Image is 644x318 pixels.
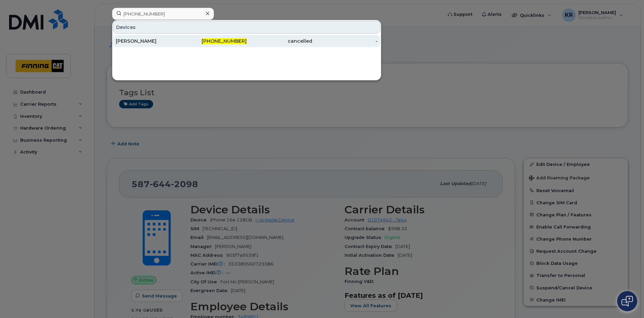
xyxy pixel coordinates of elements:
img: Open chat [621,296,633,307]
div: - [312,38,378,44]
div: Devices [113,21,380,34]
div: cancelled [247,38,312,44]
a: [PERSON_NAME][PHONE_NUMBER]cancelled- [113,35,380,47]
span: [PHONE_NUMBER] [202,38,247,44]
div: [PERSON_NAME] [116,38,181,44]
